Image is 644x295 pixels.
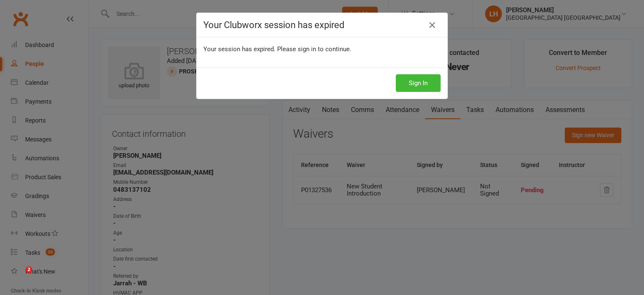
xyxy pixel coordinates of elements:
[26,266,32,273] span: 2
[396,74,441,92] button: Sign In
[426,18,439,32] a: Close
[8,266,29,287] iframe: Intercom live chat
[203,20,441,30] h4: Your Clubworx session has expired
[203,45,351,53] span: Your session has expired. Please sign in to continue.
